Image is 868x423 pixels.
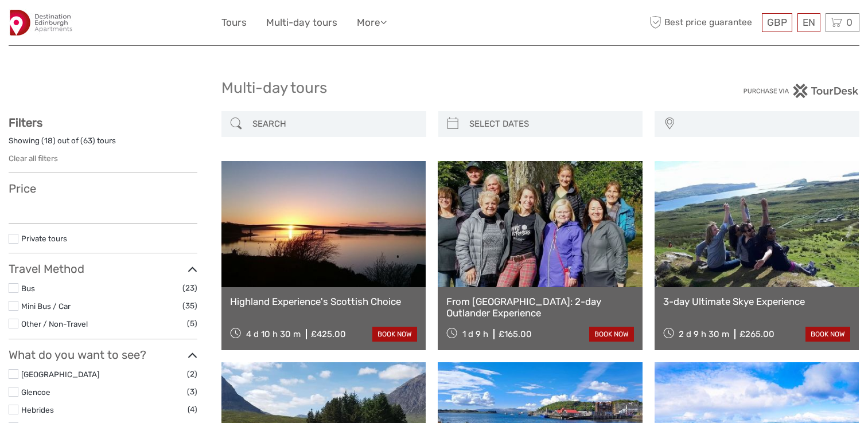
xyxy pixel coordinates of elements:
a: Glencoe [21,387,50,397]
h3: What do you want to see? [9,348,197,362]
div: £165.00 [499,329,532,339]
a: 3-day Ultimate Skye Experience [663,296,850,307]
span: (2) [187,367,197,381]
span: GBP [767,17,787,28]
div: EN [797,13,820,32]
strong: Filters [9,116,42,130]
span: (23) [182,281,197,295]
span: (4) [188,403,197,416]
a: More [357,14,387,31]
img: PurchaseViaTourDesk.png [743,84,859,98]
input: SEARCH [248,114,421,134]
span: 0 [844,17,854,28]
a: book now [805,327,850,342]
a: Bus [21,284,35,293]
label: 18 [44,135,53,146]
a: Other / Non-Travel [21,319,88,328]
span: Best price guarantee [647,13,759,32]
div: £265.00 [739,329,774,339]
span: 4 d 10 h 30 m [246,329,301,339]
span: 2 d 9 h 30 m [679,329,729,339]
img: 2975-d8c356c1-1139-4765-9adb-83c46dbfa04d_logo_small.jpg [9,9,74,37]
span: (3) [187,385,197,398]
a: book now [589,327,634,342]
a: Clear all filters [9,154,58,163]
div: Showing ( ) out of ( ) tours [9,135,197,153]
a: Tours [221,14,247,31]
h3: Price [9,182,197,195]
a: Private tours [21,234,67,243]
a: From [GEOGRAPHIC_DATA]: 2-day Outlander Experience [446,296,633,319]
a: Multi-day tours [266,14,337,31]
label: 63 [83,135,92,146]
a: Mini Bus / Car [21,301,71,311]
a: [GEOGRAPHIC_DATA] [21,370,99,379]
div: £425.00 [311,329,346,339]
span: (35) [182,299,197,312]
a: Hebrides [21,405,54,414]
h3: Travel Method [9,262,197,276]
a: Highland Experience's Scottish Choice [230,296,417,307]
input: SELECT DATES [465,114,637,134]
h1: Multi-day tours [221,79,647,97]
span: 1 d 9 h [462,329,488,339]
span: (5) [187,317,197,330]
a: book now [372,327,417,342]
